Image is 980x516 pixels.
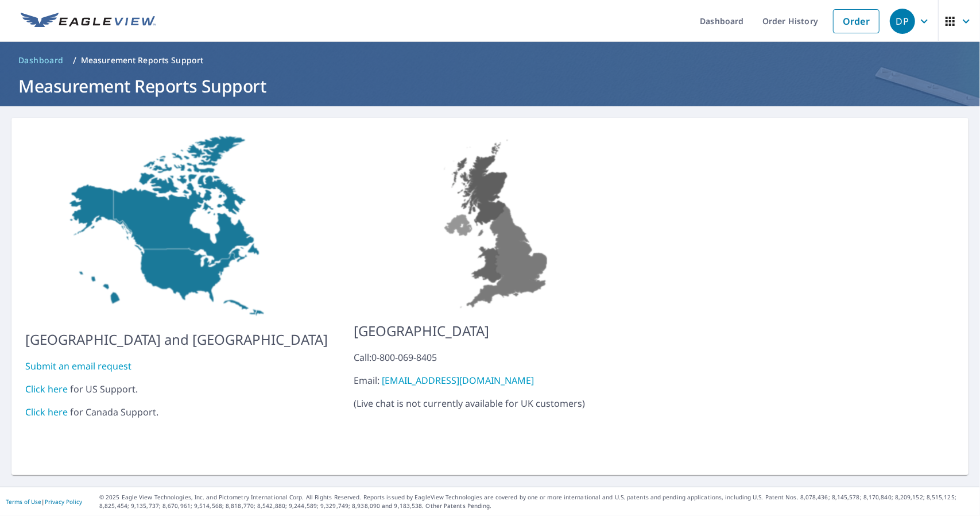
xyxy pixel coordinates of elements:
[25,406,68,418] a: Click here
[14,51,966,70] nav: breadcrumb
[73,53,76,67] li: /
[45,498,82,506] a: Privacy Policy
[354,373,642,387] div: Email:
[21,13,156,30] img: EV Logo
[354,132,642,311] img: US-MAP
[25,360,131,372] a: Submit an email request
[25,382,328,396] div: for US Support.
[25,405,328,419] div: for Canada Support.
[25,132,328,320] img: US-MAP
[25,329,328,350] p: [GEOGRAPHIC_DATA] and [GEOGRAPHIC_DATA]
[354,351,642,364] div: Call: 0-800-069-8405
[6,498,82,505] p: |
[890,9,915,34] div: DP
[14,51,68,70] a: Dashboard
[81,55,204,66] p: Measurement Reports Support
[25,383,68,395] a: Click here
[354,351,642,410] p: ( Live chat is not currently available for UK customers )
[99,493,974,510] p: © 2025 Eagle View Technologies, Inc. and Pictometry International Corp. All Rights Reserved. Repo...
[6,498,41,506] a: Terms of Use
[382,374,534,387] a: [EMAIL_ADDRESS][DOMAIN_NAME]
[833,9,880,33] a: Order
[14,74,966,98] h1: Measurement Reports Support
[354,321,642,341] p: [GEOGRAPHIC_DATA]
[18,55,64,66] span: Dashboard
